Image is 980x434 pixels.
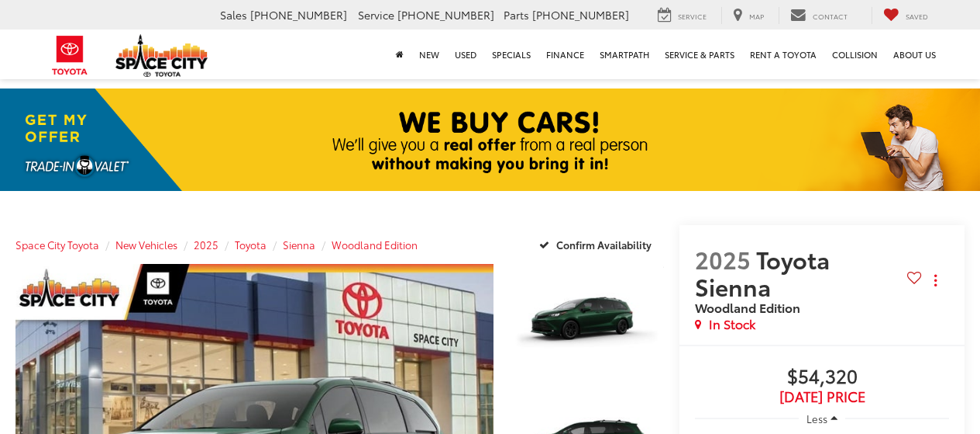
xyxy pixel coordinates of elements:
[906,11,928,21] span: Saved
[556,238,652,252] span: Confirm Availability
[235,238,266,252] a: Toyota
[511,264,665,380] a: Expand Photo 1
[922,266,949,293] button: Actions
[872,7,940,24] a: My Saved Vehicles
[779,7,859,24] a: Contact
[484,30,538,79] a: Specials
[358,7,394,23] span: Service
[657,30,742,79] a: Service & Parts
[824,30,885,79] a: Collision
[695,242,830,303] span: Toyota Sienna
[250,7,347,23] span: [PHONE_NUMBER]
[509,262,666,380] img: 2025 Toyota Sienna Woodland Edition
[695,389,949,404] span: [DATE] Price
[332,238,418,252] a: Woodland Edition
[220,7,247,23] span: Sales
[749,11,764,21] span: Map
[813,11,848,21] span: Contact
[934,274,937,286] span: dropdown dots
[709,315,755,333] span: In Stock
[388,30,411,79] a: Home
[532,7,629,23] span: [PHONE_NUMBER]
[411,30,447,79] a: New
[115,34,208,77] img: Space City Toyota
[885,30,944,79] a: About Us
[742,30,824,79] a: Rent a Toyota
[283,238,315,252] a: Sienna
[447,30,484,79] a: Used
[799,404,845,432] button: Less
[194,238,218,252] a: 2025
[592,30,657,79] a: SmartPath
[695,242,751,276] span: 2025
[695,298,800,316] span: Woodland Edition
[695,366,949,389] span: $54,320
[538,30,592,79] a: Finance
[646,7,718,24] a: Service
[397,7,494,23] span: [PHONE_NUMBER]
[721,7,775,24] a: Map
[15,238,99,252] a: Space City Toyota
[806,411,827,425] span: Less
[115,238,177,252] a: New Vehicles
[41,30,99,81] img: Toyota
[531,231,665,258] button: Confirm Availability
[504,7,529,23] span: Parts
[678,11,707,21] span: Service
